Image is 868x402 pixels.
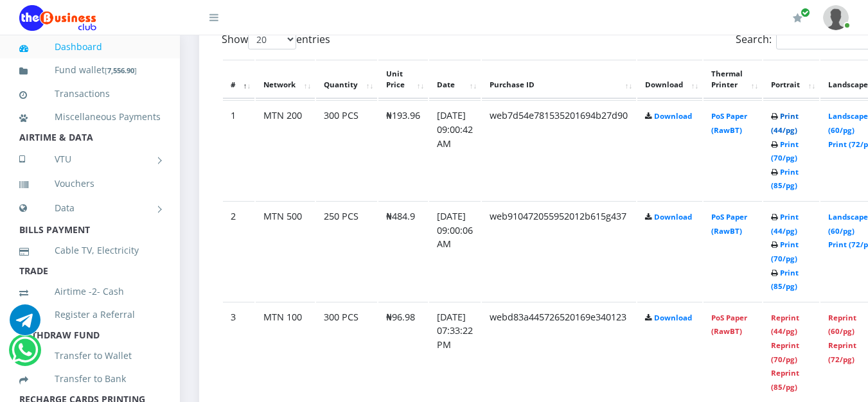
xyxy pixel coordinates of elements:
[429,302,481,401] td: [DATE] 07:33:22 PM
[223,60,254,100] th: #: activate to sort column descending
[223,201,254,301] td: 2
[248,30,296,49] select: Showentries
[828,212,868,236] a: Landscape (60/pg)
[107,66,134,75] b: 7,556.90
[378,100,428,200] td: ₦193.96
[711,313,747,336] a: PoS Paper (RawBT)
[12,344,38,365] a: Chat for support
[105,66,137,75] small: [ ]
[256,302,315,401] td: MTN 100
[763,60,819,100] th: Portrait: activate to sort column ascending
[771,368,799,392] a: Reprint (85/pg)
[256,60,315,100] th: Network: activate to sort column ascending
[793,13,802,23] i: Renew/Upgrade Subscription
[19,169,161,198] a: Vouchers
[223,100,254,200] td: 1
[378,302,428,401] td: ₦96.98
[828,313,856,336] a: Reprint (60/pg)
[704,60,762,100] th: Thermal Printer: activate to sort column ascending
[801,8,810,17] span: Renew/Upgrade Subscription
[316,201,377,301] td: 250 PCS
[378,60,428,100] th: Unit Price: activate to sort column ascending
[316,302,377,401] td: 300 PCS
[771,240,799,263] a: Print (70/pg)
[828,340,856,364] a: Reprint (72/pg)
[222,30,330,49] label: Show entries
[482,100,636,200] td: web7d54e781535201694b27d90
[10,314,40,335] a: Chat for support
[19,102,161,132] a: Miscellaneous Payments
[828,111,868,135] a: Landscape (60/pg)
[19,32,161,62] a: Dashboard
[654,212,692,222] a: Download
[771,313,799,336] a: Reprint (44/pg)
[19,55,161,85] a: Fund wallet[7,556.90]
[711,212,747,236] a: PoS Paper (RawBT)
[19,79,161,109] a: Transactions
[19,300,161,329] a: Register a Referral
[711,111,747,135] a: PoS Paper (RawBT)
[429,60,481,100] th: Date: activate to sort column ascending
[19,143,161,175] a: VTU
[654,313,692,322] a: Download
[771,111,799,135] a: Print (44/pg)
[482,302,636,401] td: webd83a445726520169e340123
[19,364,161,394] a: Transfer to Bank
[771,212,799,236] a: Print (44/pg)
[256,100,315,200] td: MTN 200
[256,201,315,301] td: MTN 500
[316,100,377,200] td: 300 PCS
[378,201,428,301] td: ₦484.9
[654,111,692,121] a: Download
[771,167,799,191] a: Print (85/pg)
[771,340,799,364] a: Reprint (70/pg)
[19,192,161,224] a: Data
[19,236,161,265] a: Cable TV, Electricity
[823,5,849,30] img: User
[19,341,161,371] a: Transfer to Wallet
[482,201,636,301] td: web910472055952012b615g437
[771,139,799,163] a: Print (70/pg)
[771,268,799,292] a: Print (85/pg)
[223,302,254,401] td: 3
[19,5,96,31] img: Logo
[429,201,481,301] td: [DATE] 09:00:06 AM
[482,60,636,100] th: Purchase ID: activate to sort column ascending
[637,60,702,100] th: Download: activate to sort column ascending
[316,60,377,100] th: Quantity: activate to sort column ascending
[429,100,481,200] td: [DATE] 09:00:42 AM
[19,277,161,306] a: Airtime -2- Cash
